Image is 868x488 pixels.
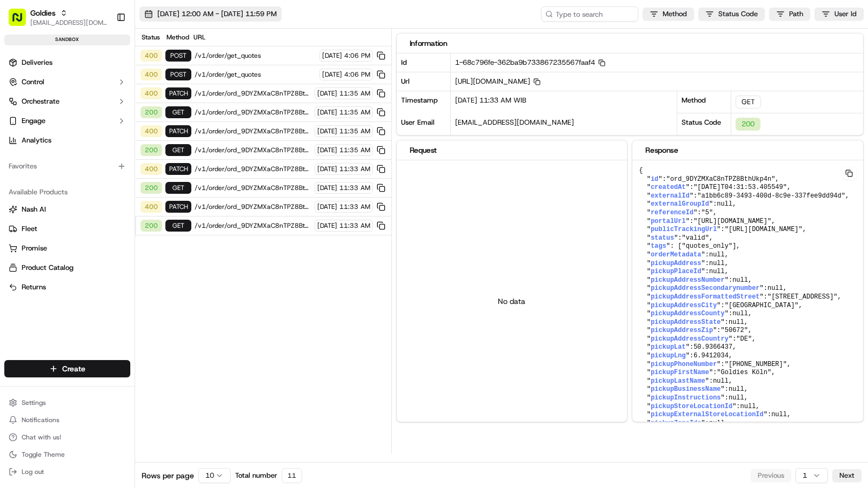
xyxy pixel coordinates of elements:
span: [DATE] 12:00 AM - [DATE] 11:59 PM [157,9,277,19]
span: • [90,167,94,176]
span: "50672" [721,327,748,334]
span: [DATE] [317,184,337,192]
span: null [729,318,744,326]
div: GET [165,144,191,156]
button: Engage [4,112,130,130]
span: null [732,310,748,317]
div: Available Products [4,184,130,201]
span: "[STREET_ADDRESS]" [767,293,838,301]
span: Deliveries [22,58,52,67]
span: referenceId [651,209,693,216]
span: "[URL][DOMAIN_NAME]" [725,226,803,233]
span: [DATE] [317,127,337,135]
div: Past conversations [11,140,72,149]
span: [DATE] [96,196,118,205]
button: Create [4,360,130,377]
span: 11:33 AM [339,184,370,192]
span: 11:35 AM [339,146,370,154]
button: Product Catalog [4,259,130,276]
span: pickupAddressState [651,318,721,326]
button: Status Code [698,8,765,21]
div: 200 [141,182,162,194]
div: 200 [141,106,162,118]
span: 4:06 PM [344,70,370,79]
span: pickupPhoneNumber [651,361,717,368]
button: Returns [4,279,130,296]
div: Url [397,72,451,91]
span: 11:33 AM [339,221,370,230]
span: [DATE] [322,51,342,60]
span: Goldies [30,8,56,18]
span: null [729,385,744,393]
div: Start new chat [49,103,177,114]
div: 400 [141,50,162,62]
span: Analytics [22,135,51,145]
img: 1736555255976-a54dd68f-1ca7-489b-9aae-adbdc363a1c4 [11,103,30,123]
div: Favorites [4,158,130,175]
span: pickupLng [651,352,686,360]
span: /v1/order/ord_9DYZMXaC8nTPZ8BthUkp4n [195,108,311,117]
span: • [90,196,94,205]
span: "a1bb6c89-3493-400d-8c9e-337fee9dd94d" [697,192,845,200]
span: /v1/order/ord_9DYZMXaC8nTPZ8BthUkp4n [195,202,311,211]
span: orderMetadata [651,251,702,259]
span: null [729,394,744,402]
span: "5" [702,209,713,216]
span: null [709,251,725,259]
span: Path [789,9,803,19]
span: 50.9366437 [693,343,732,351]
span: Rows per page [142,470,194,481]
span: [PERSON_NAME] [34,196,88,205]
span: pickupAddressCounty [651,310,725,317]
span: 11:35 AM [339,127,370,135]
span: "quotes_only" [682,242,733,250]
span: User Id [834,9,857,19]
span: pickupAddress [651,260,702,267]
div: GET [165,220,191,232]
div: 400 [141,87,162,99]
p: No data [498,296,525,307]
span: null [732,276,748,284]
span: /v1/order/ord_9DYZMXaC8nTPZ8BthUkp4n [195,146,311,154]
a: Powered byPylon [76,267,131,276]
span: /v1/order/ord_9DYZMXaC8nTPZ8BthUkp4n [195,221,311,230]
span: Log out [22,467,44,476]
img: Masood Aslam [11,186,28,204]
div: 400 [141,201,162,213]
div: GET [736,96,761,109]
a: Product Catalog [9,263,126,273]
span: "[DATE]T04:31:53.405549" [693,184,787,191]
button: Method [643,8,694,21]
span: [DATE] [317,221,337,230]
span: /v1/order/get_quotes [195,51,316,60]
span: null [709,419,725,427]
span: Total number [235,471,277,480]
span: pickupAddressCountry [651,335,729,343]
a: Analytics [4,132,130,149]
span: [DATE] [317,165,337,173]
span: Settings [22,398,46,407]
span: /v1/order/get_quotes [195,70,316,79]
span: pickupInstructions [651,394,721,402]
div: sandbox [4,35,130,45]
div: 400 [141,125,162,137]
span: "[GEOGRAPHIC_DATA]" [725,302,799,309]
span: pickupPlaceId [651,268,702,275]
div: User Email [397,113,451,135]
button: Notifications [4,412,130,428]
button: Log out [4,464,130,479]
span: Engage [22,116,45,126]
span: pickupAddressZip [651,327,713,334]
img: Nash [11,11,32,32]
span: [URL][DOMAIN_NAME] [455,77,540,86]
span: Chat with us! [22,433,61,442]
input: Type to search [541,6,638,22]
span: id [651,175,658,183]
span: null [767,284,783,292]
input: Got a question? Start typing here... [28,70,195,81]
button: User Id [814,8,864,21]
span: [EMAIL_ADDRESS][DOMAIN_NAME] [30,18,108,27]
span: Knowledge Base [22,241,83,252]
span: null [740,403,756,410]
button: Toggle Theme [4,447,130,462]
